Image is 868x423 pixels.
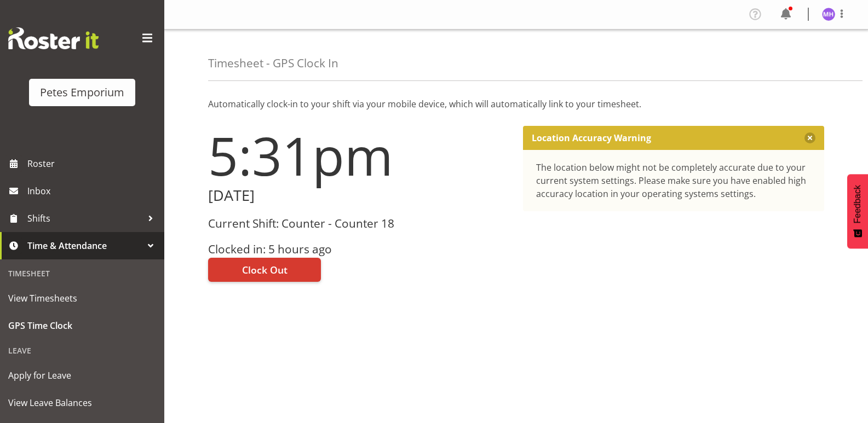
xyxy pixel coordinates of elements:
h2: [DATE] [208,187,510,204]
h4: Timesheet - GPS Clock In [208,57,338,69]
div: Petes Emporium [40,84,124,101]
a: View Leave Balances [3,389,162,416]
button: Feedback - Show survey [847,174,868,248]
div: The location below might not be completely accurate due to your current system settings. Please m... [536,161,812,200]
span: View Leave Balances [8,395,156,411]
a: GPS Time Clock [3,312,162,339]
span: Clock Out [242,263,288,277]
span: Roster [27,155,159,172]
p: Location Accuracy Warning [532,132,651,143]
button: Clock Out [208,258,321,282]
h3: Clocked in: 5 hours ago [208,243,510,256]
span: Apply for Leave [8,367,156,384]
div: Leave [3,339,162,362]
h1: 5:31pm [208,126,510,185]
a: Apply for Leave [3,362,162,389]
a: View Timesheets [3,285,162,312]
span: View Timesheets [8,290,156,306]
span: GPS Time Clock [8,317,156,334]
span: Time & Attendance [27,237,142,254]
span: Inbox [27,183,159,199]
p: Automatically clock-in to your shift via your mobile device, which will automatically link to you... [208,97,824,111]
div: Timesheet [3,262,162,285]
span: Feedback [853,185,863,223]
img: Rosterit website logo [8,27,99,49]
button: Close message [804,132,815,143]
img: mackenzie-halford4471.jpg [822,8,835,21]
h3: Current Shift: Counter - Counter 18 [208,217,510,230]
span: Shifts [27,210,142,227]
